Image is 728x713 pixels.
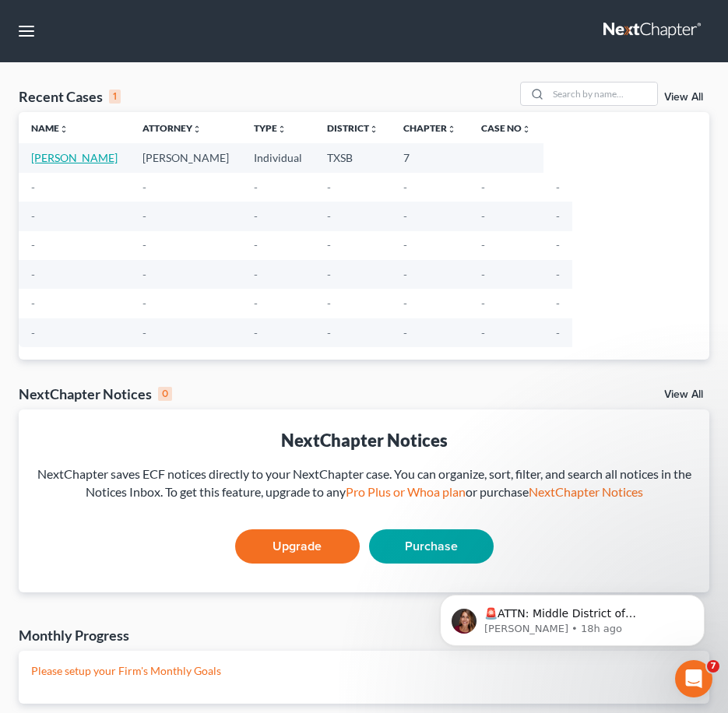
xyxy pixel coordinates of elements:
[327,209,331,223] span: -
[403,297,407,310] span: -
[142,122,202,134] a: Attorneyunfold_more
[158,387,172,401] div: 0
[481,326,485,339] span: -
[59,125,69,134] i: unfold_more
[346,484,466,499] a: Pro Plus or Whoa plan
[556,297,560,310] span: -
[529,484,643,499] a: NextChapter Notices
[235,529,360,564] a: Upgrade
[522,125,531,134] i: unfold_more
[142,268,146,281] span: -
[31,122,69,134] a: Nameunfold_more
[31,297,35,310] span: -
[403,122,456,134] a: Chapterunfold_more
[192,125,202,134] i: unfold_more
[556,181,560,194] span: -
[481,181,485,194] span: -
[254,122,287,134] a: Typeunfold_more
[327,268,331,281] span: -
[447,125,456,134] i: unfold_more
[664,389,703,400] a: View All
[369,529,494,564] a: Purchase
[481,268,485,281] span: -
[664,92,703,103] a: View All
[130,143,241,172] td: [PERSON_NAME]
[315,143,391,172] td: TXSB
[327,297,331,310] span: -
[556,326,560,339] span: -
[254,181,258,194] span: -
[403,238,407,251] span: -
[556,238,560,251] span: -
[241,143,315,172] td: Individual
[19,626,129,645] h3: Monthly Progress
[142,181,146,194] span: -
[391,143,469,172] td: 7
[707,660,719,673] span: 7
[109,90,121,104] div: 1
[31,209,35,223] span: -
[403,268,407,281] span: -
[327,238,331,251] span: -
[481,122,531,134] a: Case Nounfold_more
[31,181,35,194] span: -
[142,209,146,223] span: -
[675,660,712,697] iframe: Intercom live chat
[31,326,35,339] span: -
[417,562,728,671] iframe: Intercom notifications message
[254,209,258,223] span: -
[31,151,118,164] a: [PERSON_NAME]
[142,297,146,310] span: -
[31,268,35,281] span: -
[31,465,697,501] div: NextChapter saves ECF notices directly to your NextChapter case. You can organize, sort, filter, ...
[254,326,258,339] span: -
[327,122,378,134] a: Districtunfold_more
[19,385,172,403] div: NextChapter Notices
[403,181,407,194] span: -
[327,326,331,339] span: -
[556,268,560,281] span: -
[556,209,560,223] span: -
[481,209,485,223] span: -
[19,87,121,106] div: Recent Cases
[327,181,331,194] span: -
[403,209,407,223] span: -
[31,238,35,251] span: -
[254,297,258,310] span: -
[481,238,485,251] span: -
[31,663,697,679] p: Please setup your Firm's Monthly Goals
[403,326,407,339] span: -
[142,238,146,251] span: -
[31,428,697,452] div: NextChapter Notices
[142,326,146,339] span: -
[277,125,287,134] i: unfold_more
[254,268,258,281] span: -
[369,125,378,134] i: unfold_more
[481,297,485,310] span: -
[254,238,258,251] span: -
[548,83,657,105] input: Search by name...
